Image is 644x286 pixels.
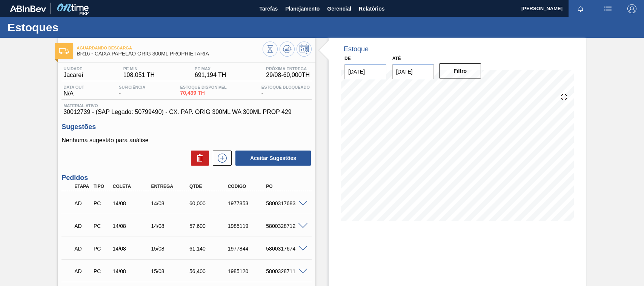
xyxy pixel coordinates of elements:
div: 57,600 [188,223,230,229]
div: 1977844 [226,246,269,252]
span: PE MIN [123,66,155,71]
div: Pedido de Compra [92,268,111,274]
div: Aguardando Descarga [72,263,92,280]
div: 5800317683 [264,200,307,206]
div: 14/08/2025 [111,223,154,229]
button: Notificações [569,3,593,14]
div: PO [264,184,307,189]
span: BR16 - CAIXA PAPELÃO ORIG 300ML PROPRIETÁRIA [77,51,263,57]
h3: Sugestões [61,123,312,131]
div: 5800328711 [264,268,307,274]
img: Logout [627,4,636,13]
div: Etapa [72,184,92,189]
div: Pedido de Compra [92,223,111,229]
span: Próxima Entrega [266,66,310,71]
div: Coleta [111,184,154,189]
div: 14/08/2025 [111,200,154,206]
div: Aguardando Descarga [72,240,92,257]
span: Suficiência [119,85,145,89]
span: Estoque Disponível [180,85,226,89]
span: Aguardando Descarga [77,46,263,50]
div: Código [226,184,269,189]
span: Tarefas [259,4,278,13]
span: 108,051 TH [123,72,155,78]
span: Gerencial [327,4,351,13]
h1: Estoques [8,23,141,32]
img: Ícone [59,48,69,54]
span: Estoque Bloqueado [261,85,310,89]
div: 14/08/2025 [149,223,192,229]
label: De [344,56,351,61]
p: AD [74,246,90,252]
img: TNhmsLtSVTkK8tSr43FrP2fwEKptu5GPRR3wAAAABJRU5ErkJggg== [10,5,46,12]
div: N/A [61,85,86,97]
div: Aceitar Sugestões [232,150,312,166]
div: Excluir Sugestões [187,151,209,166]
div: 14/08/2025 [111,268,154,274]
div: 5800317674 [264,246,307,252]
div: Aguardando Descarga [72,218,92,234]
button: Filtro [439,63,481,78]
div: 5800328712 [264,223,307,229]
span: PE MAX [195,66,226,71]
input: dd/mm/yyyy [392,64,434,79]
span: Jacareí [63,72,83,78]
input: dd/mm/yyyy [344,64,386,79]
div: 60,000 [188,200,230,206]
div: 15/08/2025 [149,246,192,252]
div: Pedido de Compra [92,246,111,252]
div: - [260,85,312,97]
button: Programar Estoque [297,42,312,57]
img: userActions [603,4,612,13]
button: Aceitar Sugestões [235,151,311,166]
div: 15/08/2025 [149,268,192,274]
span: 70,439 TH [180,90,226,96]
span: Material ativo [63,103,310,108]
div: Estoque [344,45,369,53]
h3: Pedidos [61,174,312,182]
span: 30012739 - (SAP Legado: 50799490) - CX. PAP. ORIG 300ML WA 300ML PROP 429 [63,109,310,115]
div: 1977853 [226,200,269,206]
span: 29/08 - 60,000 TH [266,72,310,78]
div: Nova sugestão [209,151,232,166]
span: Unidade [63,66,83,71]
div: Qtde [188,184,230,189]
button: Atualizar Gráfico [280,42,295,57]
span: Relatórios [359,4,384,13]
span: Data out [63,85,84,89]
div: Pedido de Compra [92,200,111,206]
button: Visão Geral dos Estoques [263,42,278,57]
span: 691,194 TH [195,72,226,78]
div: Entrega [149,184,192,189]
div: 1985119 [226,223,269,229]
div: 14/08/2025 [149,200,192,206]
div: Tipo [92,184,111,189]
div: 56,400 [188,268,230,274]
p: Nenhuma sugestão para análise [61,137,312,144]
span: Planejamento [285,4,320,13]
div: Aguardando Descarga [72,195,92,212]
p: AD [74,268,90,274]
p: AD [74,223,90,229]
div: 14/08/2025 [111,246,154,252]
div: - [117,85,147,97]
p: AD [74,200,90,206]
div: 1985120 [226,268,269,274]
label: Até [392,56,401,61]
div: 61,140 [188,246,230,252]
